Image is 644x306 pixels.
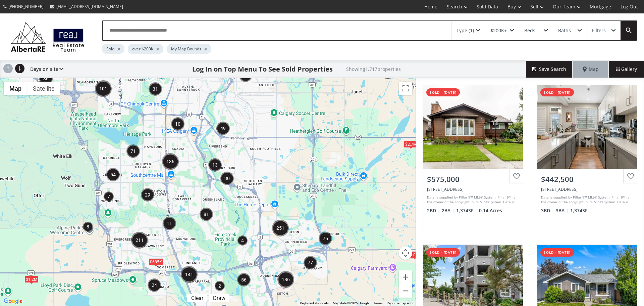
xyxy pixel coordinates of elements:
div: 141 [181,266,198,283]
span: 2 BA [442,207,454,214]
div: $575,000 [427,174,519,184]
span: 1,374 SF [570,207,587,214]
button: Zoom out [399,284,412,298]
div: 13 [239,69,252,82]
a: Open this area in Google Maps (opens a new window) [2,297,24,306]
button: Save Search [526,61,573,78]
div: 81 [200,208,213,221]
div: over $200K [128,44,163,54]
a: Terms [373,301,383,305]
div: 10 [171,117,184,131]
div: 101 [95,80,112,97]
div: Clear [190,295,205,301]
button: Show satellite imagery [27,82,60,95]
div: Type (1) [457,28,474,33]
div: 4 [237,235,248,246]
div: $200K+ [490,28,507,33]
div: Gallery [608,61,644,78]
div: 29 [141,188,154,202]
button: Map camera controls [399,246,412,260]
div: Beds [524,28,535,33]
span: [EMAIL_ADDRESS][DOMAIN_NAME] [56,4,123,9]
div: 136 [162,153,179,170]
div: $685K [149,258,163,265]
span: 3 BA [556,207,569,214]
span: 2 BD [427,207,440,214]
div: Click to clear. [187,295,207,301]
span: Map [583,66,599,73]
div: 56 [237,273,251,287]
div: $1.2M [24,275,39,282]
button: Zoom in [399,270,412,284]
div: 77 [304,256,317,269]
a: [EMAIL_ADDRESS][DOMAIN_NAME] [47,0,126,13]
div: 54 [106,168,120,181]
div: 7 [104,191,114,202]
div: 13 [208,158,222,172]
div: Days on site [27,61,63,78]
div: 251 [272,220,289,236]
div: 31 [149,82,162,96]
div: 6 [383,69,393,79]
div: Map [573,61,608,78]
div: 11 [163,217,176,230]
div: 49 [216,122,230,135]
div: 75 [319,232,332,245]
span: 1,374 SF [456,207,477,214]
div: 2 [215,281,225,291]
div: $2.7M [404,141,418,148]
div: My Map Bounds [167,44,211,54]
span: 3 BD [541,207,554,214]
div: $442,500 [541,174,633,184]
div: $1.03M [406,251,423,258]
span: Map data ©2025 Google [333,301,369,305]
div: 36 [39,72,53,85]
img: Google [2,297,24,306]
a: sold - [DATE]$575,000[STREET_ADDRESS]Data is supplied by Pillar 9™ MLS® System. Pillar 9™ is the ... [416,78,530,238]
span: Gallery [616,66,637,73]
button: Keyboard shortcuts [300,301,329,306]
div: Data is supplied by Pillar 9™ MLS® System. Pillar 9™ is the owner of the copyright in its MLS® Sy... [541,195,631,205]
div: 211 [131,232,148,249]
span: 0.14 Acres [479,207,502,214]
img: Logo [7,20,88,54]
div: Baths [558,28,571,33]
a: Report a map error [387,301,414,305]
div: 186 [277,271,294,288]
div: Draw [211,295,227,301]
button: Toggle fullscreen view [399,82,412,95]
h1: Log In on Top Menu To See Sold Properties [192,64,333,74]
h2: Showing 1,717 properties [346,67,401,72]
div: 19618 42 Street SE, Calgary, AB T3M 3A7 [541,186,633,192]
div: Click to draw. [209,295,229,301]
button: Show street map [4,82,27,95]
div: 24 [148,278,161,292]
div: Sold [102,44,124,54]
div: 71 [126,144,140,158]
div: 7120 20 Street SE, Calgary, AB T2C 0P6 [427,186,519,192]
a: sold - [DATE]$442,500[STREET_ADDRESS]Data is supplied by Pillar 9™ MLS® System. Pillar 9™ is the ... [530,78,644,238]
div: Data is supplied by Pillar 9™ MLS® System. Pillar 9™ is the owner of the copyright in its MLS® Sy... [427,195,517,205]
span: [PHONE_NUMBER] [8,4,44,9]
div: Filters [592,28,606,33]
div: 30 [220,172,234,185]
div: 8 [83,222,93,232]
